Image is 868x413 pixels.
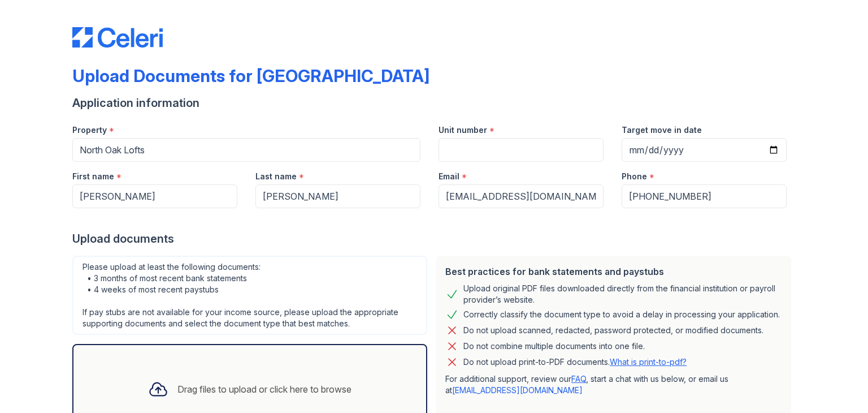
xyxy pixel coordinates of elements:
div: Do not combine multiple documents into one file. [463,339,645,353]
a: FAQ [571,374,586,384]
div: Upload documents [72,231,796,247]
div: Best practices for bank statements and paystubs [445,265,782,278]
a: What is print-to-pdf? [610,357,687,367]
div: Upload original PDF files downloaded directly from the financial institution or payroll provider’... [463,283,782,306]
label: First name [72,171,114,182]
label: Property [72,124,107,136]
div: Upload Documents for [GEOGRAPHIC_DATA] [72,66,429,86]
p: For additional support, review our , start a chat with us below, or email us at [445,373,782,396]
a: [EMAIL_ADDRESS][DOMAIN_NAME] [452,385,583,395]
img: CE_Logo_Blue-a8612792a0a2168367f1c8372b55b34899dd931a85d93a1a3d3e32e68fde9ad4.png [72,27,163,48]
div: Application information [72,95,796,111]
label: Last name [255,171,297,182]
div: Please upload at least the following documents: • 3 months of most recent bank statements • 4 wee... [72,256,427,335]
label: Email [439,171,459,182]
div: Drag files to upload or click here to browse [177,382,351,396]
div: Do not upload scanned, redacted, password protected, or modified documents. [463,324,763,337]
div: Correctly classify the document type to avoid a delay in processing your application. [463,308,780,321]
p: Do not upload print-to-PDF documents. [463,356,687,368]
label: Phone [622,171,647,182]
label: Unit number [439,124,487,136]
label: Target move in date [622,124,702,136]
